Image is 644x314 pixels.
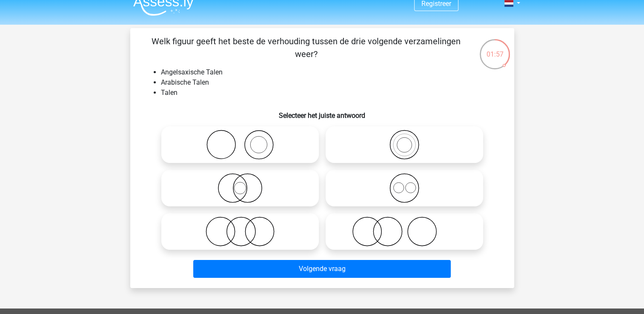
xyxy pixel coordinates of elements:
button: Volgende vraag [193,260,451,278]
h6: Selecteer het juiste antwoord [144,105,501,120]
li: Angelsaxische Talen [161,67,501,77]
li: Arabische Talen [161,77,501,88]
li: Talen [161,88,501,98]
div: 01:57 [479,38,511,60]
p: Welk figuur geeft het beste de verhouding tussen de drie volgende verzamelingen weer? [144,35,469,60]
